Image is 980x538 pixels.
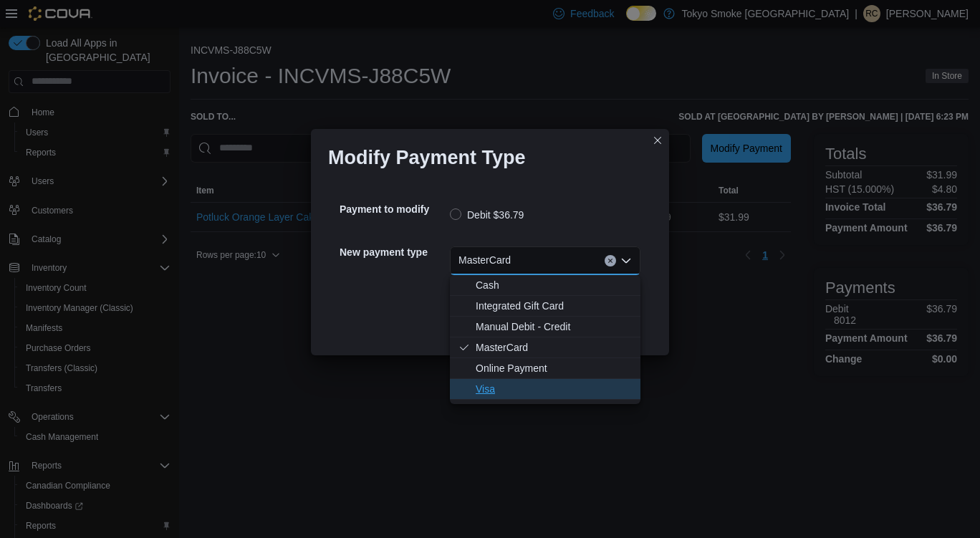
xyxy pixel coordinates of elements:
[450,206,524,224] label: Debit $36.79
[450,317,640,337] button: Manual Debit - Credit
[458,251,511,269] span: MasterCard
[340,238,447,266] h5: New payment type
[517,252,518,269] input: Accessible screen reader label
[450,275,640,296] button: Cash
[476,340,632,355] span: MasterCard
[340,195,447,224] h5: Payment to modify
[476,320,632,334] span: Manual Debit - Credit
[620,255,632,266] button: Close list of options
[450,275,640,400] div: Choose from the following options
[476,361,632,375] span: Online Payment
[450,337,640,358] button: MasterCard
[450,358,640,379] button: Online Payment
[450,379,640,400] button: Visa
[328,146,526,169] h1: Modify Payment Type
[476,382,632,396] span: Visa
[476,299,632,313] span: Integrated Gift Card
[649,132,666,149] button: Closes this modal window
[476,278,632,292] span: Cash
[450,296,640,317] button: Integrated Gift Card
[605,255,616,266] button: Clear input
